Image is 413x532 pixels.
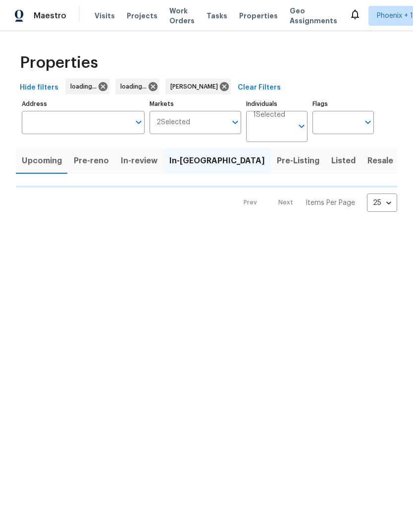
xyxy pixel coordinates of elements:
button: Open [228,115,242,129]
span: Resale [367,154,393,168]
span: Upcoming [22,154,62,168]
label: Individuals [246,101,308,107]
span: Tasks [206,12,227,19]
p: Items Per Page [306,198,355,208]
span: Properties [20,58,98,68]
span: Listed [331,154,356,168]
span: Phoenix + 1 [377,11,413,21]
span: In-review [121,154,157,168]
label: Markets [150,101,242,107]
div: [PERSON_NAME] [165,79,231,95]
label: Address [22,101,145,107]
span: 2 Selected [156,118,190,127]
span: [PERSON_NAME] [170,82,222,92]
div: loading... [115,79,159,95]
span: Pre-Listing [277,154,319,168]
span: Properties [239,11,278,21]
span: Geo Assignments [290,6,337,26]
span: Clear Filters [238,82,281,94]
nav: Pagination Navigation [234,193,397,212]
span: 1 Selected [253,111,285,119]
span: Hide filters [20,82,58,94]
span: loading... [70,82,101,92]
span: Projects [127,11,157,21]
button: Open [295,119,309,133]
span: loading... [120,82,151,92]
span: Work Orders [169,6,195,26]
span: Pre-reno [74,154,109,168]
span: Maestro [34,11,66,21]
button: Clear Filters [234,79,285,97]
button: Open [132,115,146,129]
div: loading... [65,79,109,95]
span: In-[GEOGRAPHIC_DATA] [169,154,265,168]
span: Visits [95,11,115,21]
button: Open [361,115,375,129]
div: 25 [367,190,397,216]
button: Hide filters [16,79,62,97]
label: Flags [312,101,374,107]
